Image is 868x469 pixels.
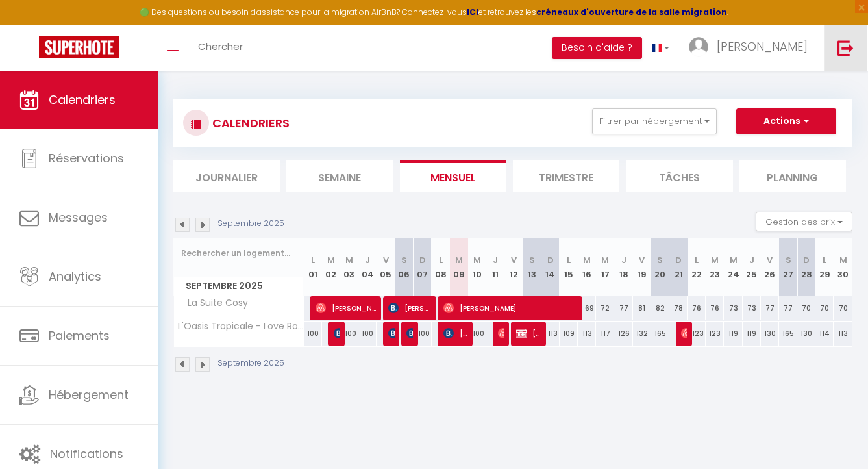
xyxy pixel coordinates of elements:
[578,296,596,320] div: 69
[592,108,717,134] button: Filtrer par hébergement
[340,238,358,296] th: 03
[49,327,110,344] span: Paiements
[689,37,708,57] img: ...
[614,296,632,320] div: 77
[377,238,395,296] th: 05
[511,254,517,266] abbr: V
[383,254,389,266] abbr: V
[443,321,467,346] span: [PERSON_NAME]
[815,296,834,320] div: 70
[839,254,847,266] abbr: M
[401,254,407,266] abbr: S
[504,238,523,296] th: 12
[560,322,578,346] div: 109
[706,238,724,296] th: 23
[209,108,290,138] h3: CALENDRIERS
[358,322,377,346] div: 100
[388,321,394,346] span: Puter [PERSON_NAME]
[322,238,340,296] th: 02
[176,322,306,331] span: L'Oasis Tropicale - Love Room
[467,6,478,18] strong: ICI
[626,160,732,192] li: Tâches
[657,254,663,266] abbr: S
[400,160,506,192] li: Mensuel
[529,254,535,266] abbr: S
[173,160,280,192] li: Journalier
[779,238,797,296] th: 27
[767,254,773,266] abbr: V
[455,254,463,266] abbr: M
[688,322,706,346] div: 123
[340,322,358,346] div: 100
[743,238,761,296] th: 25
[724,322,742,346] div: 119
[743,322,761,346] div: 119
[174,277,303,296] span: Septembre 2025
[596,238,614,296] th: 17
[419,254,426,266] abbr: D
[706,296,724,320] div: 76
[724,296,742,320] div: 73
[217,357,284,370] p: Septembre 2025
[395,238,413,296] th: 06
[834,322,852,346] div: 113
[414,322,432,346] div: 100
[797,238,815,296] th: 28
[823,254,826,266] abbr: L
[311,254,315,266] abbr: L
[304,238,322,296] th: 01
[743,296,761,320] div: 73
[552,37,642,59] button: Besoin d'aide ?
[756,212,852,231] button: Gestion des prix
[717,38,808,55] span: [PERSON_NAME]
[621,254,626,266] abbr: J
[486,238,504,296] th: 11
[614,238,632,296] th: 18
[358,238,377,296] th: 04
[473,254,481,266] abbr: M
[651,238,669,296] th: 20
[639,254,645,266] abbr: V
[583,254,591,266] abbr: M
[711,254,719,266] abbr: M
[181,242,296,265] input: Rechercher un logement...
[651,322,669,346] div: 165
[578,322,596,346] div: 113
[675,254,682,266] abbr: D
[345,254,353,266] abbr: M
[10,5,49,44] button: Ouvrir le widget de chat LiveChat
[516,321,540,346] span: [PERSON_NAME]
[39,36,119,58] img: Super Booking
[797,296,815,320] div: 70
[536,6,727,18] a: créneaux d'ouverture de la salle migration
[49,209,108,225] span: Messages
[669,296,688,320] div: 78
[365,254,370,266] abbr: J
[493,254,498,266] abbr: J
[815,322,834,346] div: 114
[49,387,129,403] span: Hébergement
[706,322,724,346] div: 123
[541,238,560,296] th: 14
[614,322,632,346] div: 126
[596,322,614,346] div: 117
[49,150,124,166] span: Réservations
[724,238,742,296] th: 24
[815,238,834,296] th: 29
[513,160,619,192] li: Trimestre
[633,238,651,296] th: 19
[468,322,486,346] div: 100
[837,40,854,56] img: logout
[49,268,101,285] span: Analytics
[669,238,688,296] th: 21
[286,160,393,192] li: Semaine
[688,238,706,296] th: 22
[749,254,754,266] abbr: J
[49,92,116,108] span: Calendriers
[567,254,571,266] abbr: L
[547,254,554,266] abbr: D
[633,322,651,346] div: 132
[316,296,376,320] span: [PERSON_NAME]
[541,322,560,346] div: 113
